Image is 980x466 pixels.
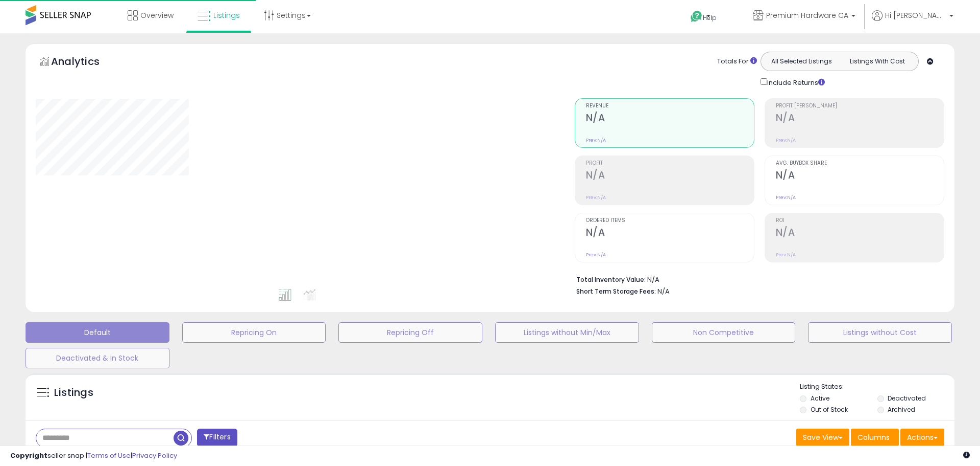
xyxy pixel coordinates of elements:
small: Prev: N/A [776,252,796,258]
button: Repricing On [182,322,326,343]
div: Include Returns [753,76,837,88]
strong: Copyright [10,451,47,460]
button: Listings without Cost [808,322,952,343]
h2: N/A [586,227,754,240]
span: Hi [PERSON_NAME] [885,10,946,20]
small: Prev: N/A [586,137,606,143]
span: Avg. Buybox Share [776,161,944,166]
span: Overview [140,10,174,20]
small: Prev: N/A [776,137,796,143]
small: Prev: N/A [586,194,606,201]
button: Listings With Cost [839,55,915,68]
span: Profit [PERSON_NAME] [776,103,944,109]
h2: N/A [586,112,754,126]
a: Hi [PERSON_NAME] [872,10,953,33]
h5: Analytics [51,54,119,71]
h2: N/A [776,169,944,183]
button: All Selected Listings [764,55,840,68]
div: seller snap | | [10,451,177,461]
div: Totals For [717,57,757,66]
button: Deactivated & In Stock [26,348,169,368]
b: Total Inventory Value: [576,275,646,284]
button: Listings without Min/Max [495,322,639,343]
span: Listings [213,10,240,20]
span: Ordered Items [586,218,754,224]
span: N/A [657,286,670,296]
small: Prev: N/A [776,194,796,201]
span: Profit [586,161,754,166]
i: Get Help [690,10,703,23]
li: N/A [576,273,937,285]
span: Revenue [586,103,754,109]
b: Short Term Storage Fees: [576,287,656,296]
h2: N/A [776,112,944,126]
button: Repricing Off [338,322,482,343]
h2: N/A [776,227,944,240]
a: Help [682,3,737,33]
span: Premium Hardware CA [766,10,848,20]
span: Help [703,13,717,22]
small: Prev: N/A [586,252,606,258]
h2: N/A [586,169,754,183]
button: Default [26,322,169,343]
button: Non Competitive [652,322,796,343]
span: ROI [776,218,944,224]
